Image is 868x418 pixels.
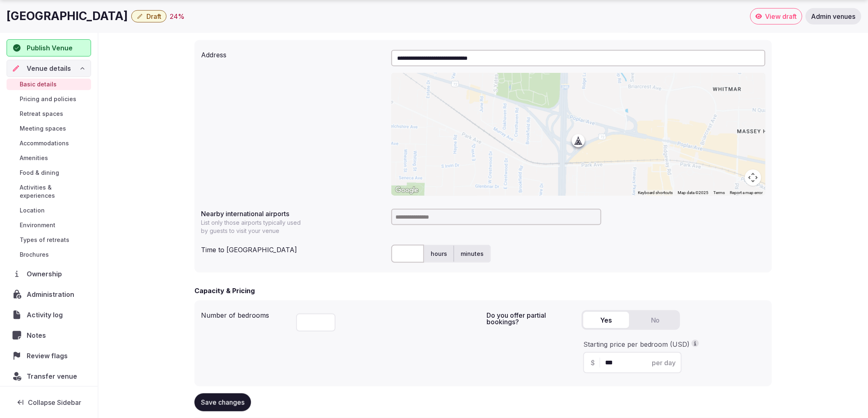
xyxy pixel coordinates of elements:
span: Amenities [20,154,48,162]
button: Keyboard shortcuts [638,190,673,196]
a: Meeting spaces [7,123,91,134]
a: Accommodations [7,138,91,149]
button: Draft [131,10,167,23]
span: Draft [146,12,161,20]
a: Open this area in Google Maps (opens a new window) [393,185,420,196]
h2: Capacity & Pricing [194,286,255,296]
a: Types of retreats [7,234,91,246]
span: Venue details [27,63,71,73]
span: Activities & experiences [20,183,88,200]
span: Pricing and policies [20,95,76,103]
span: Meeting spaces [20,124,66,133]
span: Location [20,206,45,215]
a: Environment [7,219,91,231]
button: Save changes [194,393,251,411]
div: 24 % [170,11,185,21]
button: Map camera controls [745,169,761,186]
span: Types of retreats [20,236,69,244]
span: Food & dining [20,169,59,177]
a: Activities & experiences [7,182,91,201]
a: Notes [7,327,91,344]
a: Report a map error [730,190,763,195]
p: List only those airports typically used by guests to visit your venue [201,219,306,235]
span: Publish Venue [27,43,73,53]
a: Food & dining [7,167,91,178]
a: Review flags [7,347,91,364]
span: Review flags [27,351,71,361]
div: Number of bedrooms [201,307,290,320]
span: Administration [27,289,78,299]
span: Ownership [27,269,65,279]
a: View draft [750,8,802,25]
span: Notes [27,330,49,340]
button: Transfer venue [7,368,91,385]
div: Address [201,47,385,60]
a: Retreat spaces [7,108,91,120]
label: Do you offer partial bookings? [487,312,575,325]
a: Administration [7,286,91,303]
button: Publish Venue [7,39,91,56]
span: Collapse Sidebar [28,398,81,407]
a: Amenities [7,152,91,164]
span: Activity log [27,310,66,320]
button: 24% [170,11,185,21]
h1: [GEOGRAPHIC_DATA] [7,8,128,24]
label: Nearby international airports [201,210,385,217]
span: View draft [765,12,797,20]
button: Collapse Sidebar [7,393,91,411]
label: minutes [454,243,490,264]
span: Save changes [201,398,244,407]
label: hours [424,243,454,264]
a: Location [7,205,91,216]
span: Transfer venue [27,371,77,381]
a: Activity log [7,306,91,323]
span: Environment [20,221,55,229]
img: Google [393,185,420,196]
a: Terms (opens in new tab) [714,190,725,195]
span: Map data ©2025 [678,190,709,195]
a: Ownership [7,265,91,282]
span: Basic details [20,80,57,88]
span: Admin venues [811,12,856,20]
span: $ [591,358,595,368]
span: per day [652,358,676,368]
span: Brochures [20,251,49,259]
a: Brochures [7,249,91,260]
div: Starting price per bedroom (USD) [583,340,764,349]
button: No [633,312,678,328]
a: Admin venues [806,8,861,25]
a: Pricing and policies [7,93,91,105]
span: Accommodations [20,139,69,147]
button: Yes [583,312,629,328]
span: Retreat spaces [20,110,63,118]
a: Basic details [7,79,91,90]
div: Time to [GEOGRAPHIC_DATA] [201,242,385,255]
